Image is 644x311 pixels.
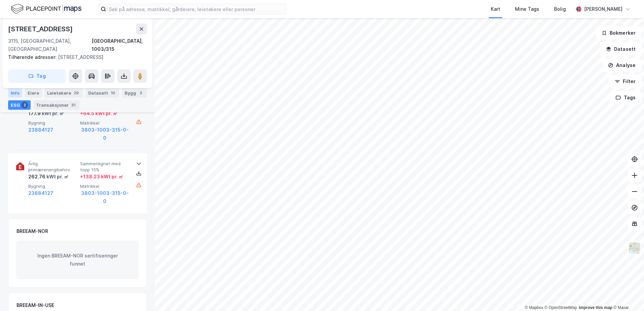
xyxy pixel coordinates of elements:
button: 23884127 [28,126,53,134]
button: Tags [610,91,641,104]
div: Bygg [122,88,147,98]
div: Leietakere [44,88,83,98]
img: Z [628,242,641,254]
button: 3803-1003-315-0-0 [80,126,129,142]
div: Mine Tags [515,5,539,13]
span: Tilhørende adresser: [8,54,58,60]
div: Bolig [554,5,566,13]
span: Bygning [28,183,77,189]
button: Filter [609,75,641,88]
div: [GEOGRAPHIC_DATA], 1003/315 [92,37,147,53]
div: 2 [21,102,28,108]
div: Transaksjoner [33,100,79,110]
div: Info [8,88,22,98]
div: 10 [109,90,117,96]
div: Ingen BREEAM-NOR sertifiseringer funnet [17,241,138,279]
span: Årlig primærenergibehov [28,161,77,173]
span: Matrikkel [80,120,129,126]
span: Bygning [28,120,77,126]
div: Kart [491,5,500,13]
iframe: Chat Widget [610,279,644,311]
div: 31 [70,102,77,108]
input: Søk på adresse, matrikkel, gårdeiere, leietakere eller personer [106,4,286,14]
div: BREEAM-IN-USE [17,301,54,309]
div: BREEAM-NOR [17,227,48,235]
div: 3115, [GEOGRAPHIC_DATA], [GEOGRAPHIC_DATA] [8,37,92,53]
div: Datasett [86,88,119,98]
a: Mapbox [525,305,543,310]
div: 3 [137,90,144,96]
span: Sammenlignet med topp 15% [80,161,129,173]
a: OpenStreetMap [545,305,577,310]
button: 3803-1003-315-0-0 [80,189,129,205]
span: Matrikkel [80,183,129,189]
div: [STREET_ADDRESS] [8,24,74,34]
div: + 138.23 kWt pr. ㎡ [80,173,123,181]
div: + 64.5 kWt pr. ㎡ [80,109,118,117]
button: Analyse [602,59,641,72]
div: 262.76 [28,173,69,181]
div: kWt pr. ㎡ [45,173,69,181]
button: Datasett [600,42,641,56]
img: logo.f888ab2527a4732fd821a326f86c7f29.svg [11,3,82,15]
div: [PERSON_NAME] [584,5,622,13]
div: [STREET_ADDRESS] [8,53,141,61]
button: Tag [8,69,66,83]
div: ESG [8,100,31,110]
a: Improve this map [579,305,612,310]
div: kWt pr. ㎡ [41,109,64,117]
div: 29 [72,90,80,96]
button: 23884127 [28,189,53,197]
button: Bokmerker [596,26,641,40]
div: 177.9 [28,109,64,117]
div: Eiere [25,88,42,98]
